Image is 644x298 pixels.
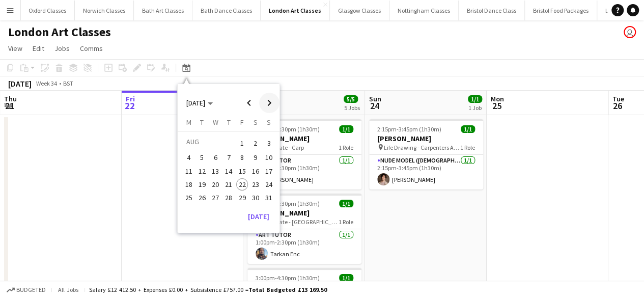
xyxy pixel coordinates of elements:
span: 1/1 [461,125,475,133]
span: 25 [183,192,195,204]
span: 26 [196,192,208,204]
span: 1/1 [468,95,482,103]
button: 20-08-2025 [209,178,222,191]
span: 15 [236,165,248,177]
span: 6 [209,152,221,164]
span: 1 [236,136,248,150]
div: 1 Job [468,104,482,112]
span: [DATE] [186,98,205,107]
button: 15-08-2025 [235,165,248,178]
span: Mon [491,94,504,103]
button: Glasgow Classes [330,1,389,20]
button: 05-08-2025 [195,151,209,164]
span: 17 [263,165,275,177]
span: 26 [611,100,624,112]
button: 14-08-2025 [222,165,235,178]
button: 16-08-2025 [249,165,262,178]
button: Norwich Classes [75,1,134,20]
a: Comms [76,42,107,55]
button: Next month [259,93,279,113]
button: 04-08-2025 [182,151,195,164]
a: View [4,42,26,55]
span: M [186,118,191,127]
span: 19 [196,178,208,191]
span: S [254,118,258,127]
button: Choose month and year [182,94,217,112]
div: Salary £12 412.50 + Expenses £0.00 + Subsistence £757.00 = [89,286,327,293]
span: View [8,44,22,53]
span: Life Drawing - Carpenters Arms [384,144,460,151]
span: 1:00pm-2:30pm (1h30m) [256,125,320,133]
span: 3 [263,136,275,150]
span: 21 [222,178,235,191]
span: 28 [222,192,235,204]
button: 08-08-2025 [235,151,248,164]
button: 19-08-2025 [195,178,209,191]
button: 07-08-2025 [222,151,235,164]
span: 1 Role [460,144,475,151]
span: 22 [124,100,135,112]
button: 23-08-2025 [249,178,262,191]
button: 17-08-2025 [262,165,275,178]
span: 31 [263,192,275,204]
span: 13 [209,165,221,177]
button: 18-08-2025 [182,178,195,191]
span: 8 [236,152,248,164]
span: Sun [369,94,381,103]
button: 09-08-2025 [249,151,262,164]
span: 12 [196,165,208,177]
span: 27 [209,192,221,204]
button: 29-08-2025 [235,191,248,204]
button: 26-08-2025 [195,191,209,204]
td: AUG [182,135,235,151]
span: Total Budgeted £13 169.50 [248,286,327,293]
span: F [240,118,244,127]
span: 20 [209,178,221,191]
span: S [267,118,271,127]
button: 12-08-2025 [195,165,209,178]
button: 06-08-2025 [209,151,222,164]
span: Comms [80,44,103,53]
button: 28-08-2025 [222,191,235,204]
span: 23 [249,178,262,191]
span: Jobs [54,44,70,53]
button: Previous month [239,93,259,113]
div: 5 Jobs [344,104,360,112]
app-card-role: Art Tutor1/11:00pm-2:30pm (1h30m)Tarkan Enc [247,229,361,264]
span: 1/1 [339,274,353,282]
app-card-role: Nude Model ([DEMOGRAPHIC_DATA])1/12:15pm-3:45pm (1h30m)[PERSON_NAME] [369,155,483,189]
button: 22-08-2025 [235,178,248,191]
span: 21 [3,100,17,112]
button: 27-08-2025 [209,191,222,204]
a: Edit [29,42,48,55]
span: 30 [249,192,262,204]
button: London Art Classes [261,1,330,20]
div: 2:15pm-3:45pm (1h30m)1/1[PERSON_NAME] Life Drawing - Carpenters Arms1 RoleNude Model ([DEMOGRAPHI... [369,119,483,189]
span: 4 [183,152,195,164]
button: 13-08-2025 [209,165,222,178]
span: Week 34 [34,79,59,87]
button: Bristol Dance Class [459,1,525,20]
button: 30-08-2025 [249,191,262,204]
span: Thu [4,94,17,103]
h3: [PERSON_NAME] [369,134,483,143]
app-job-card: 1:00pm-2:30pm (1h30m)1/1[PERSON_NAME] Dickorate - Carp1 RoleArt Tutor1/11:00pm-2:30pm (1h30m)[PER... [247,119,361,189]
h1: London Art Classes [8,24,111,40]
span: 7 [222,152,235,164]
span: 1/1 [339,125,353,133]
span: Fri [126,94,135,103]
div: [DATE] [8,78,32,89]
button: 21-08-2025 [222,178,235,191]
span: 25 [489,100,504,112]
button: 02-08-2025 [249,135,262,151]
app-user-avatar: VOSH Limited [624,26,636,38]
span: Dickorate - Carp [262,144,304,151]
button: Oxford Classes [20,1,75,20]
button: Bath Dance Classes [192,1,261,20]
button: 03-08-2025 [262,135,275,151]
span: T [227,118,231,127]
h3: [PERSON_NAME] [247,208,361,218]
span: Dickorate - [GEOGRAPHIC_DATA] [262,218,339,226]
span: 24 [263,178,275,191]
